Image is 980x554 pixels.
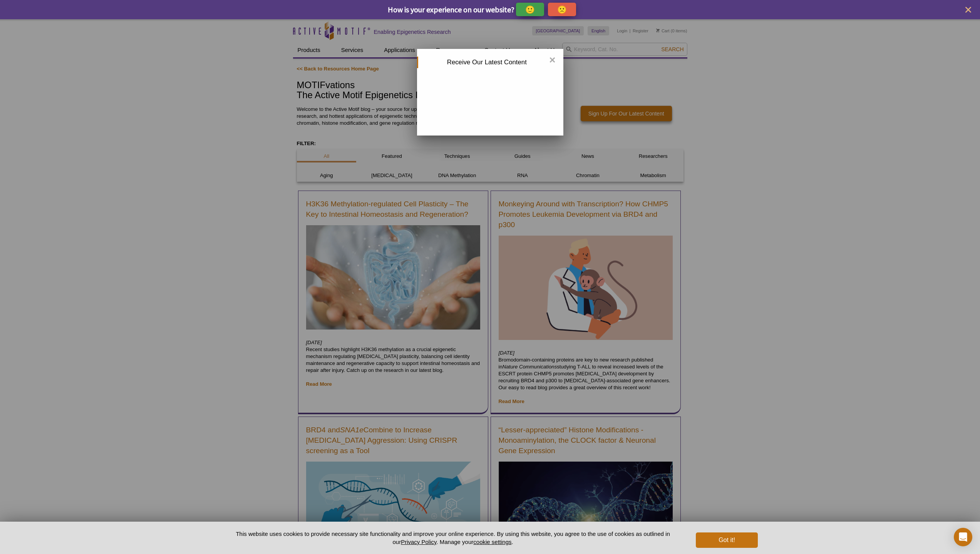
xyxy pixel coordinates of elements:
[954,528,972,546] div: Open Intercom Messenger
[963,5,973,15] button: close
[525,5,535,14] p: 🙂
[696,532,757,548] button: Got it!
[473,539,511,545] button: cookie settings
[223,530,683,546] p: This website uses cookies to provide necessary site functionality and improve your online experie...
[388,5,514,14] span: How is your experience on our website?
[549,57,555,64] span: ×
[401,539,436,545] a: Privacy Policy
[557,5,567,14] p: 🙁
[417,57,556,68] h3: Receive Our Latest Content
